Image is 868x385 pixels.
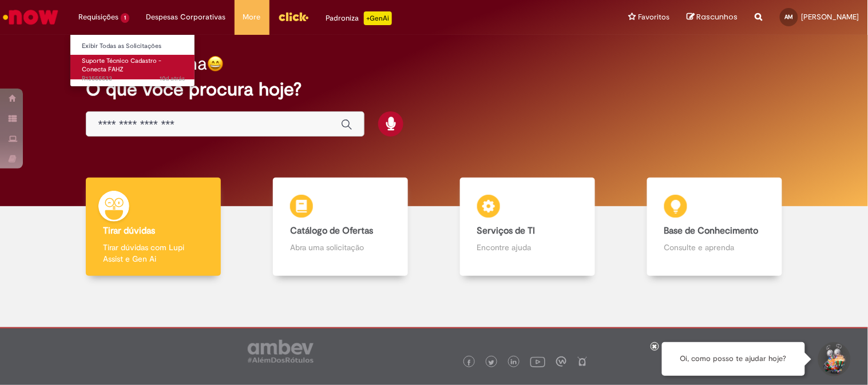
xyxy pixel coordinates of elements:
[1,6,60,29] img: ServiceNow
[662,342,805,376] div: Oi, como posso te ajudar hoje?
[785,13,794,21] span: AM
[70,40,196,53] a: Exibir Todas as Solicitações
[621,178,808,276] a: Base de Conhecimento Consulte e aprenda
[687,12,738,23] a: Rascunhos
[290,225,373,236] b: Catálogo de Ofertas
[82,74,185,83] span: R13555533
[802,12,859,22] span: [PERSON_NAME]
[434,178,621,276] a: Serviços de TI Encontre ajuda
[530,354,545,369] img: logo_footer_youtube.png
[477,225,536,236] b: Serviços de TI
[78,11,118,23] span: Requisições
[556,356,566,367] img: logo_footer_workplace.png
[160,74,185,83] span: 10d atrás
[103,242,204,264] p: Tirar dúvidas com Lupi Assist e Gen Ai
[82,57,161,74] span: Suporte Técnico Cadastro - Conecta FAHZ
[817,342,851,376] button: Iniciar Conversa de Suporte
[664,242,765,253] p: Consulte e aprenda
[278,8,309,25] img: click_logo_yellow_360x200.png
[207,55,224,72] img: happy-face.png
[466,360,472,366] img: logo_footer_facebook.png
[577,356,588,367] img: logo_footer_naosei.png
[511,359,517,366] img: logo_footer_linkedin.png
[489,360,494,366] img: logo_footer_twitter.png
[103,225,155,236] b: Tirar dúvidas
[247,178,434,276] a: Catálogo de Ofertas Abra uma solicitação
[248,340,314,363] img: logo_footer_ambev_rotulo_gray.png
[477,242,578,253] p: Encontre ajuda
[146,11,226,23] span: Despesas Corporativas
[697,11,738,22] span: Rascunhos
[290,242,391,253] p: Abra uma solicitação
[639,11,670,23] span: Favoritos
[326,11,392,25] div: Padroniza
[70,34,195,87] ul: Requisições
[364,11,392,25] p: +GenAi
[86,79,782,99] h2: O que você procura hoje?
[160,74,185,83] time: 22/09/2025 14:28:32
[121,13,129,23] span: 1
[243,11,261,23] span: More
[664,225,759,236] b: Base de Conhecimento
[70,55,196,79] a: Aberto R13555533 : Suporte Técnico Cadastro - Conecta FAHZ
[60,178,247,276] a: Tirar dúvidas Tirar dúvidas com Lupi Assist e Gen Ai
